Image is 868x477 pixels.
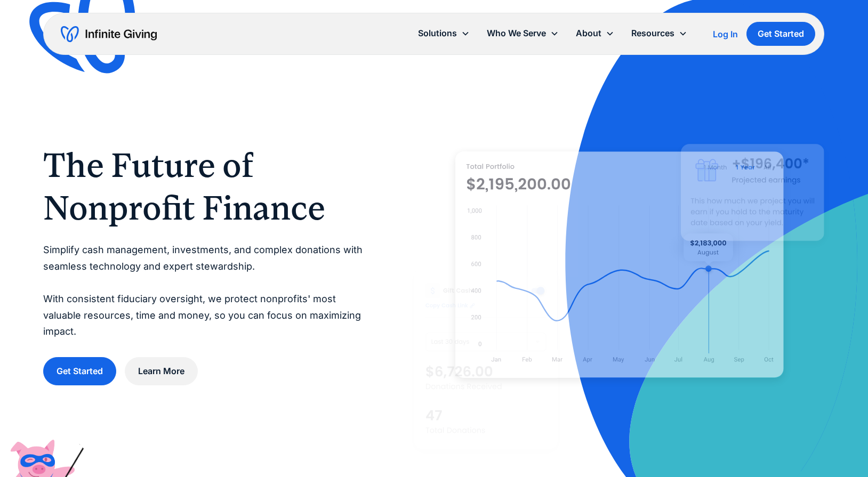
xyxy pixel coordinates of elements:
[747,22,816,46] a: Get Started
[576,26,602,41] div: About
[414,268,558,449] img: donation software for nonprofits
[43,242,372,340] p: Simplify cash management, investments, and complex donations with seamless technology and expert ...
[487,26,546,41] div: Who We Serve
[713,28,738,41] a: Log In
[410,22,479,45] div: Solutions
[43,144,372,229] h1: The Future of Nonprofit Finance
[455,151,784,378] img: nonprofit donation platform
[419,26,457,41] div: Solutions
[61,26,157,43] a: home
[632,26,675,41] div: Resources
[623,22,696,45] div: Resources
[479,22,568,45] div: Who We Serve
[43,357,116,385] a: Get Started
[568,22,623,45] div: About
[125,357,198,385] a: Learn More
[713,30,738,38] div: Log In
